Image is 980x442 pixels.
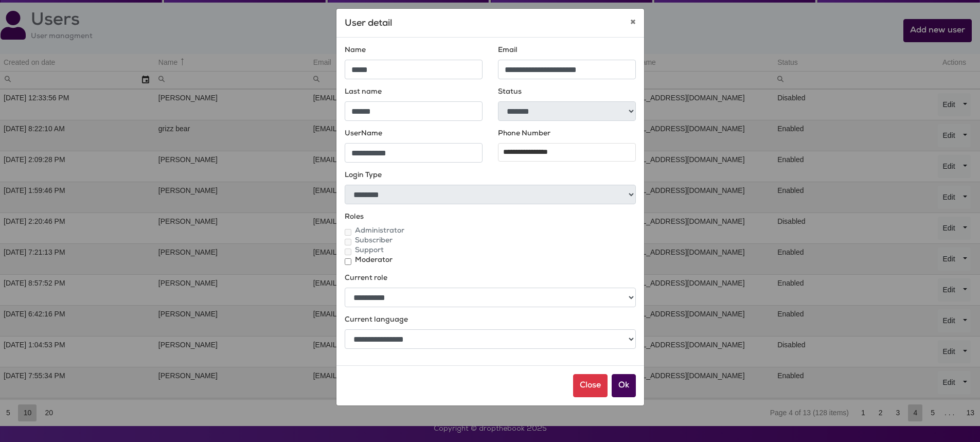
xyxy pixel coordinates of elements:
label: Moderator [355,256,393,266]
label: Current role [345,274,387,284]
button: Ok [612,374,636,397]
label: Support [355,246,384,256]
label: Current language [345,315,408,325]
label: Status [498,87,522,97]
label: Last name [345,87,382,97]
h4: User detail [345,17,393,31]
button: Close [622,9,644,38]
label: Email [498,46,518,56]
label: Phone Number [498,129,550,139]
label: Name [345,46,366,56]
label: Administrator [355,226,404,236]
button: Close [573,374,608,397]
label: Login Type [345,171,382,181]
label: Subscriber [355,236,393,246]
label: Roles [345,213,364,222]
input: Mask [498,144,635,161]
span: × [630,17,636,29]
label: UserName [345,129,382,139]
